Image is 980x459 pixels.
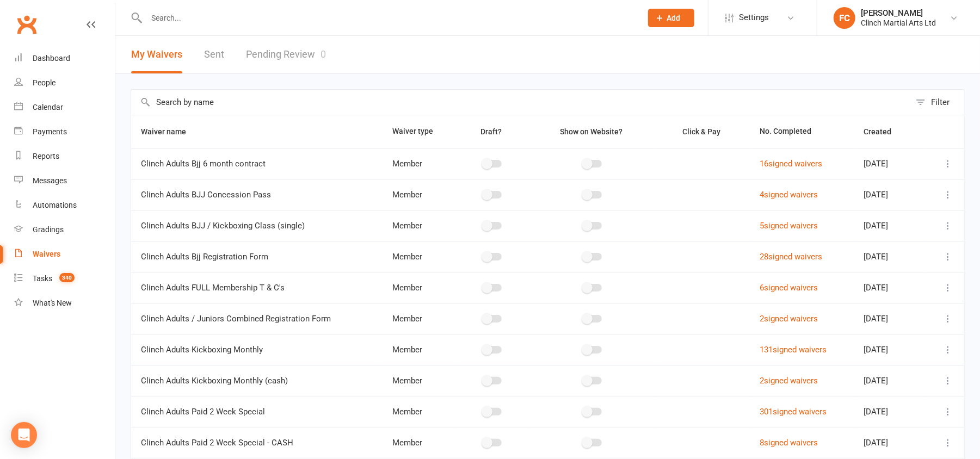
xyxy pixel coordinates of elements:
[14,242,115,266] a: Waivers
[760,190,818,200] a: 4signed waivers
[739,5,769,30] span: Settings
[864,127,903,136] span: Created
[861,8,936,18] div: [PERSON_NAME]
[141,125,198,138] button: Waiver name
[760,283,818,293] a: 6signed waivers
[33,299,72,307] div: What's New
[141,215,305,236] span: Clinch Adults BJJ / Kickboxing Class (single)
[14,193,115,218] a: Automations
[383,241,455,272] td: Member
[33,78,56,87] div: People
[14,291,115,315] a: What's New
[854,272,925,303] td: [DATE]
[854,396,925,427] td: [DATE]
[33,274,52,283] div: Tasks
[910,90,964,115] button: Filter
[550,125,634,138] button: Show on Website?
[141,432,293,453] span: Clinch Adults Paid 2 Week Special - CASH
[246,36,326,73] a: Pending Review0
[33,127,67,136] div: Payments
[14,144,115,169] a: Reports
[131,36,182,73] button: My Waivers
[383,334,455,365] td: Member
[682,127,720,136] span: Click & Pay
[141,277,285,298] span: Clinch Adults FULL Membership T & C's
[141,184,271,205] span: Clinch Adults BJJ Concession Pass
[760,314,818,324] a: 2signed waivers
[33,54,70,63] div: Dashboard
[760,159,822,169] a: 16signed waivers
[560,127,622,136] span: Show on Website?
[14,218,115,242] a: Gradings
[854,179,925,210] td: [DATE]
[11,422,37,448] div: Open Intercom Messenger
[383,427,455,458] td: Member
[141,308,331,329] span: Clinch Adults / Juniors Combined Registration Form
[320,48,326,60] span: 0
[383,303,455,334] td: Member
[143,10,634,26] input: Search...
[861,18,936,28] div: Clinch Martial Arts Ltd
[14,46,115,71] a: Dashboard
[383,272,455,303] td: Member
[141,339,263,360] span: Clinch Adults Kickboxing Monthly
[13,11,40,38] a: Clubworx
[834,7,855,29] div: FC
[471,125,514,138] button: Draft?
[854,365,925,396] td: [DATE]
[383,396,455,427] td: Member
[141,370,288,391] span: Clinch Adults Kickboxing Monthly (cash)
[854,303,925,334] td: [DATE]
[760,407,827,417] a: 301signed waivers
[750,115,854,148] th: No. Completed
[141,127,198,136] span: Waiver name
[854,427,925,458] td: [DATE]
[854,334,925,365] td: [DATE]
[383,179,455,210] td: Member
[760,221,818,231] a: 5signed waivers
[33,201,77,209] div: Automations
[383,115,455,148] th: Waiver type
[760,252,822,262] a: 28signed waivers
[383,148,455,179] td: Member
[383,365,455,396] td: Member
[854,148,925,179] td: [DATE]
[14,71,115,95] a: People
[204,36,224,73] a: Sent
[141,401,265,422] span: Clinch Adults Paid 2 Week Special
[667,14,681,22] span: Add
[673,125,732,138] button: Click & Pay
[854,241,925,272] td: [DATE]
[141,246,268,267] span: Clinch Adults Bjj Registration Form
[14,120,115,144] a: Payments
[33,176,67,185] div: Messages
[864,125,903,138] button: Created
[760,438,818,448] a: 8signed waivers
[481,127,502,136] span: Draft?
[141,153,266,174] span: Clinch Adults Bjj 6 month contract
[760,376,818,386] a: 2signed waivers
[648,9,694,27] button: Add
[59,273,75,282] span: 340
[131,90,910,115] input: Search by name
[14,95,115,120] a: Calendar
[760,345,827,355] a: 131signed waivers
[33,152,59,160] div: Reports
[33,103,63,111] div: Calendar
[33,225,64,234] div: Gradings
[383,210,455,241] td: Member
[14,266,115,291] a: Tasks 340
[854,210,925,241] td: [DATE]
[33,250,60,258] div: Waivers
[931,96,950,109] div: Filter
[14,169,115,193] a: Messages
